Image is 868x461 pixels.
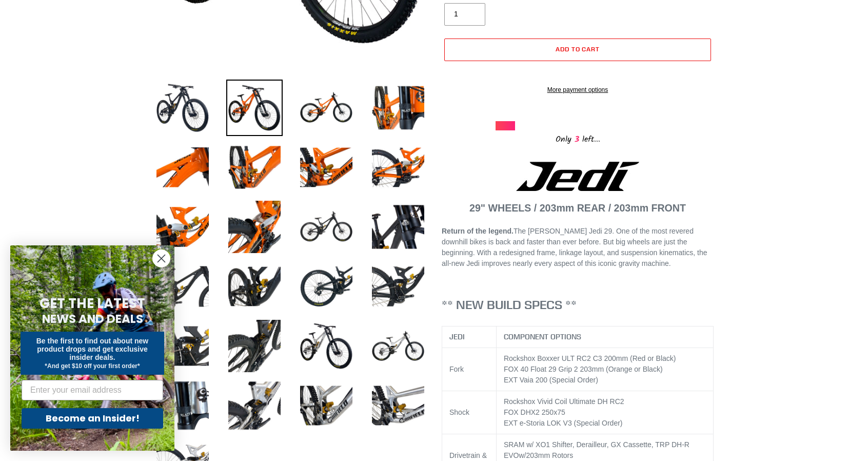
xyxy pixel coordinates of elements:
[298,199,354,255] img: Load image into Gallery viewer, JEDI 29 - Complete Bike
[442,326,497,348] th: JEDI
[370,377,426,434] img: Load image into Gallery viewer, JEDI 29 - Complete Bike
[370,80,426,136] img: Load image into Gallery viewer, JEDI 29 - Complete Bike
[496,326,714,348] th: COMPONENT OPTIONS
[516,162,639,191] img: Jedi Logo
[36,337,149,361] span: Be the first to find out about new product drops and get exclusive insider deals.
[442,391,497,434] td: Shock
[444,39,711,61] button: Add to cart
[370,139,426,196] img: Load image into Gallery viewer, JEDI 29 - Complete Bike
[504,419,623,427] span: EXT e-Storia LOK V3 (Special Order)
[298,377,354,434] img: Load image into Gallery viewer, JEDI 29 - Complete Bike
[442,226,714,269] p: The [PERSON_NAME] Jedi 29. One of the most revered downhill bikes is back and faster than ever be...
[298,318,354,374] img: Load image into Gallery viewer, JEDI 29 - Complete Bike
[154,80,211,136] img: Load image into Gallery viewer, JEDI 29 - Complete Bike
[298,258,354,315] img: Load image into Gallery viewer, JEDI 29 - Complete Bike
[504,439,706,461] div: SRAM w/ XO1 Shifter, Derailleur, GX Cassette, w/203mm Rotors
[496,130,660,146] div: Only left...
[154,139,211,196] img: Load image into Gallery viewer, JEDI 29 - Complete Bike
[442,348,497,391] td: Fork
[40,294,145,313] span: GET THE LATEST
[504,408,565,416] span: FOX DHX2 250x75
[370,258,426,315] img: Load image into Gallery viewer, JEDI 29 - Complete Bike
[504,365,663,373] span: FOX 40 Float 29 Grip 2 203mm (Orange or Black)
[154,199,211,255] img: Load image into Gallery viewer, JEDI 29 - Complete Bike
[42,311,143,327] span: NEWS AND DEALS
[571,133,582,146] span: 3
[45,362,140,370] span: *And get $10 off your first order*
[226,258,283,315] img: Load image into Gallery viewer, JEDI 29 - Complete Bike
[442,227,514,235] strong: Return of the legend.
[444,85,711,94] a: More payment options
[370,199,426,255] img: Load image into Gallery viewer, JEDI 29 - Complete Bike
[226,377,283,434] img: Load image into Gallery viewer, JEDI 29 - Complete Bike
[298,80,354,136] img: Load image into Gallery viewer, JEDI 29 - Complete Bike
[504,397,624,406] span: Rockshox Vivid Coil Ultimate DH RC2
[226,139,283,196] img: Load image into Gallery viewer, JEDI 29 - Complete Bike
[442,297,714,312] h3: ** NEW BUILD SPECS **
[504,440,689,459] span: TRP DH-R EVO
[152,249,170,267] button: Close dialog
[370,318,426,374] img: Load image into Gallery viewer, JEDI 29 - Complete Bike
[226,199,283,255] img: Load image into Gallery viewer, JEDI 29 - Complete Bike
[504,354,676,362] span: Rockshox Boxxer ULT RC2 C3 200mm (Red or Black)
[469,202,686,214] strong: 29" WHEELS / 203mm REAR / 203mm FRONT
[22,380,163,400] input: Enter your email address
[504,376,598,384] span: EXT Vaia 200 (Special Order)
[298,139,354,196] img: Load image into Gallery viewer, JEDI 29 - Complete Bike
[22,408,163,429] button: Become an Insider!
[556,45,600,53] span: Add to cart
[226,80,283,136] img: Load image into Gallery viewer, JEDI 29 - Complete Bike
[226,318,283,374] img: Load image into Gallery viewer, JEDI 29 - Complete Bike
